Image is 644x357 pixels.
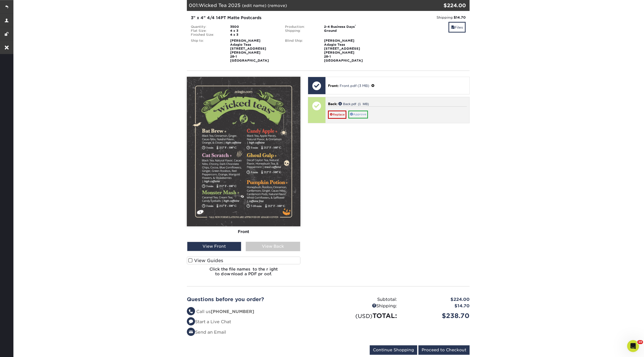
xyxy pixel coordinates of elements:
[199,2,241,8] span: Wicked Tea 2025
[187,29,226,33] div: Flat Size:
[328,111,346,119] a: Replace
[281,25,321,29] div: Production:
[448,22,466,33] a: Files
[281,29,321,33] div: Shipping:
[627,340,639,352] iframe: Intercom live chat
[268,3,287,8] a: (remove)
[242,3,266,8] a: (edit name)
[320,25,375,29] div: 2-4 Business Days
[211,309,254,314] strong: [PHONE_NUMBER]
[226,33,281,37] div: 4 x 3
[379,15,466,20] div: Shipping:
[191,15,371,21] div: ​3" x 4" 4/4 14PT Matte Postcards
[187,226,300,237] div: Front
[355,313,372,319] small: (USD)
[637,340,643,344] span: 10
[226,25,281,29] div: 3500
[401,296,473,303] div: $224.00
[187,33,226,37] div: Finished Size:
[226,29,281,33] div: 4 x 3
[370,345,417,355] input: Continue Shopping
[451,25,455,29] span: files
[324,39,363,62] strong: [PERSON_NAME] Adagio Teas [STREET_ADDRESS][PERSON_NAME] 28-1 [GEOGRAPHIC_DATA]
[328,296,401,303] div: Subtotal:
[401,303,473,309] div: $14.70
[187,25,226,29] div: Quantity:
[320,29,375,33] div: Ground
[187,296,324,302] h2: Questions before you order?
[187,39,226,63] div: Ship to:
[187,257,300,264] label: View Guides
[328,311,401,320] div: TOTAL:
[187,267,300,280] h6: Click the file names to the right to download a PDF proof.
[401,311,473,320] div: $238.70
[246,242,300,251] div: View Back
[187,309,324,315] li: Call us
[338,102,369,105] a: Back.pdf (1 MB)
[328,303,401,309] div: Shipping:
[328,84,339,88] span: Front:
[187,242,241,251] div: View Front
[340,84,369,88] a: Front.pdf (3 MB)
[328,102,337,106] span: Back:
[187,319,231,324] a: Start a Live Chat
[281,39,321,63] div: Blind Ship:
[348,111,368,118] a: Approve
[418,345,470,355] input: Proceed to Checkout
[230,39,269,62] strong: [PERSON_NAME] Adagio Teas [STREET_ADDRESS][PERSON_NAME] 28-1 [GEOGRAPHIC_DATA]
[422,2,466,9] div: $224.00
[187,330,226,335] a: Send an Email
[454,15,466,19] strong: $14.70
